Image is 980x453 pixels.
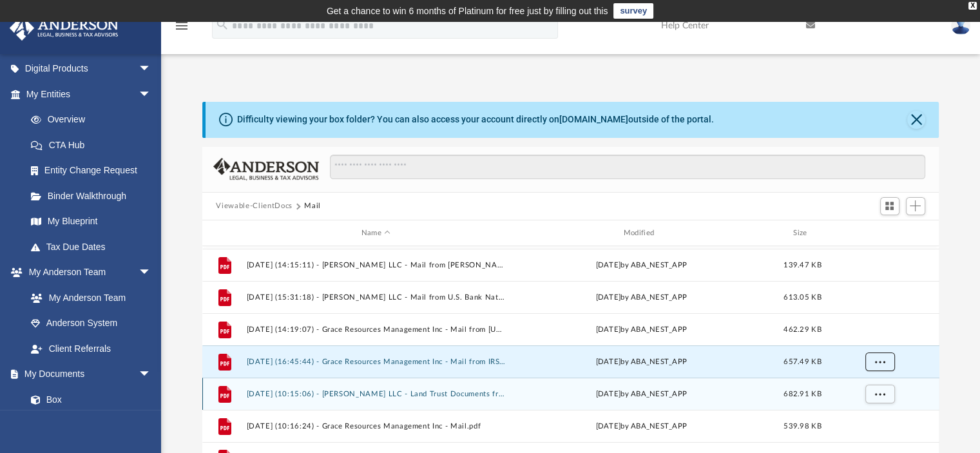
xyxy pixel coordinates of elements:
[18,209,164,235] a: My Blueprint
[18,336,164,361] a: Client Referrals
[907,111,925,129] button: Close
[512,260,771,271] div: [DATE] by ABA_NEST_APP
[783,326,821,333] span: 462.29 KB
[246,261,506,269] button: [DATE] (14:15:11) - [PERSON_NAME] LLC - Mail from [PERSON_NAME] LLC.pdf
[18,132,171,158] a: CTA Hub
[330,155,925,179] input: Search files and folders
[559,114,628,124] a: [DOMAIN_NAME]
[906,197,925,215] button: Add
[512,324,771,336] div: [DATE] by ABA_NEST_APP
[18,107,171,133] a: Overview
[174,24,189,34] a: menu
[865,352,894,372] button: More options
[174,18,189,34] i: menu
[512,389,771,400] div: [DATE] by ABA_NEST_APP
[139,81,164,108] span: arrow_drop_down
[246,422,506,430] button: [DATE] (10:16:24) - Grace Resources Management Inc - Mail.pdf
[512,421,771,432] div: [DATE] by ABA_NEST_APP
[139,56,164,82] span: arrow_drop_down
[783,262,821,269] span: 139.47 KB
[9,56,171,82] a: Digital Productsarrow_drop_down
[865,385,894,404] button: More options
[783,358,821,365] span: 657.49 KB
[245,227,505,239] div: Name
[139,260,164,286] span: arrow_drop_down
[215,17,229,32] i: search
[880,197,899,215] button: Switch to Grid View
[951,16,970,35] img: User Pic
[139,361,164,388] span: arrow_drop_down
[783,423,821,430] span: 539.98 KB
[834,227,924,239] div: id
[9,260,164,285] a: My Anderson Teamarrow_drop_down
[783,390,821,398] span: 682.91 KB
[6,15,122,41] img: Anderson Advisors Platinum Portal
[246,293,506,302] button: [DATE] (15:31:18) - [PERSON_NAME] LLC - Mail from U.S. Bank National Association.pdf
[18,311,164,336] a: Anderson System
[613,3,653,19] a: survey
[9,361,164,387] a: My Documentsarrow_drop_down
[246,358,506,366] button: [DATE] (16:45:44) - Grace Resources Management Inc - Mail from IRS.pdf
[216,200,292,212] button: Viewable-ClientDocs
[776,227,828,239] div: Size
[511,227,771,239] div: Modified
[18,387,158,412] a: Box
[512,356,771,368] div: [DATE] by ABA_NEST_APP
[9,81,171,107] a: My Entitiesarrow_drop_down
[207,227,240,239] div: id
[18,183,171,209] a: Binder Walkthrough
[783,294,821,301] span: 613.05 KB
[327,3,608,19] div: Get a chance to win 6 months of Platinum for free just by filling out this
[237,113,714,126] div: Difficulty viewing your box folder? You can also access your account directly on outside of the p...
[18,234,171,260] a: Tax Due Dates
[246,325,506,334] button: [DATE] (14:19:07) - Grace Resources Management Inc - Mail from [US_STATE] Department of Revenue.pdf
[18,158,171,184] a: Entity Change Request
[512,292,771,304] div: [DATE] by ABA_NEST_APP
[18,285,158,311] a: My Anderson Team
[304,200,321,212] button: Mail
[968,2,977,10] div: close
[246,390,506,398] button: [DATE] (10:15:06) - [PERSON_NAME] LLC - Land Trust Documents from [PERSON_NAME] Esq (Ttee).pdf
